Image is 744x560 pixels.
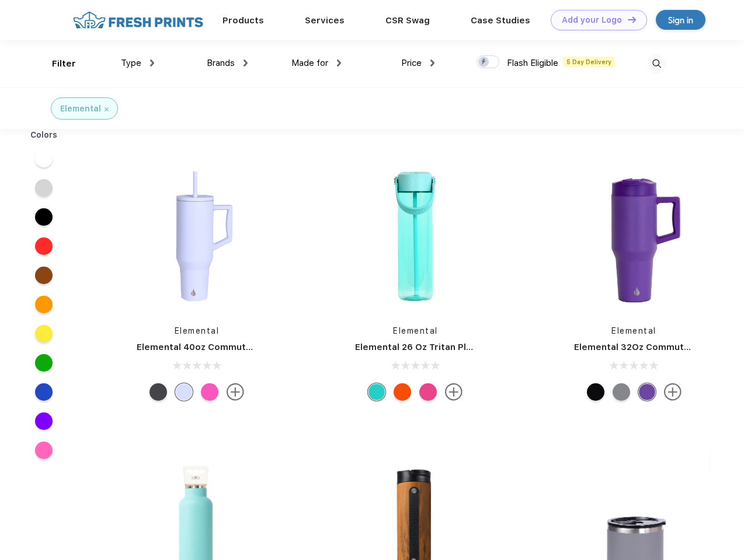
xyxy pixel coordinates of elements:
span: Price [401,58,422,68]
span: 5 Day Delivery [563,57,615,67]
div: Graphite [613,383,630,401]
span: Made for [291,58,328,68]
div: Ice blue [175,383,193,401]
a: Elemental 40oz Commuter Tumbler [137,342,295,352]
a: Products [222,15,264,26]
div: Hot Pink Drip [201,383,218,401]
img: dropdown.png [430,60,434,66]
img: dropdown.png [150,60,154,66]
a: Services [305,15,345,26]
div: Good Vibes [394,383,411,401]
img: func=resize&h=266 [557,158,712,313]
img: dropdown.png [337,60,341,66]
div: Purple [638,383,656,401]
div: Robin's Egg [368,383,385,401]
div: Black Speckle [587,383,604,401]
div: Filter [52,57,76,71]
a: Elemental 26 Oz Tritan Plastic Water Bottle [355,342,548,352]
div: Elemental [60,103,101,115]
img: DT [628,16,636,23]
a: CSR Swag [385,15,430,26]
div: Sign in [668,13,693,27]
img: func=resize&h=266 [338,158,493,313]
img: more.svg [227,383,244,401]
div: Black Leopard [150,383,167,401]
img: filter_cancel.svg [105,107,109,111]
img: dropdown.png [244,60,248,66]
div: Colors [22,129,67,141]
img: more.svg [664,383,682,401]
img: fo%20logo%202.webp [69,10,207,30]
div: Pink Checkers [419,383,437,401]
span: Type [121,58,141,68]
div: Add your Logo [562,15,622,25]
img: desktop_search.svg [647,54,666,73]
a: Elemental [175,326,220,335]
img: more.svg [445,383,463,401]
img: func=resize&h=266 [119,158,274,313]
a: Sign in [656,10,705,30]
a: Elemental [611,326,656,335]
a: Elemental 32Oz Commuter Tumbler [574,342,733,352]
span: Flash Eligible [507,58,558,68]
a: Elemental [393,326,438,335]
span: Brands [207,58,235,68]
